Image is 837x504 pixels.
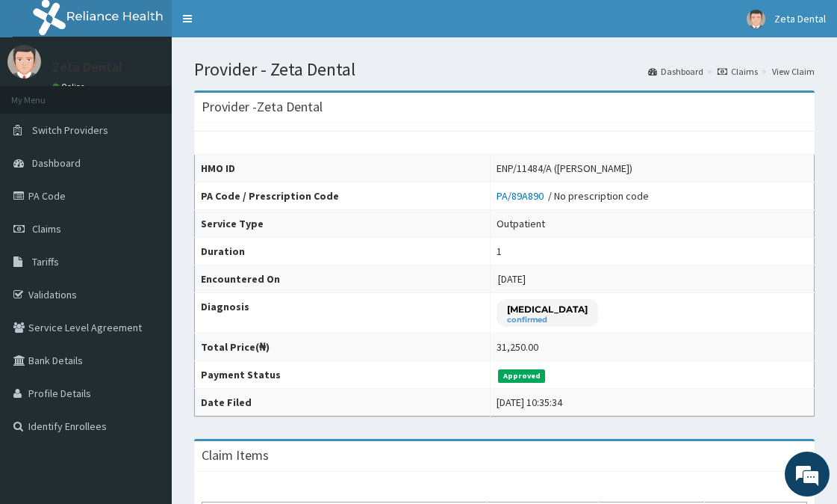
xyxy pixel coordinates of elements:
div: / No prescription code [497,188,649,203]
th: Diagnosis [195,293,491,334]
span: Switch Providers [32,123,108,137]
h1: Provider - Zeta Dental [194,60,815,79]
div: ENP/11484/A ([PERSON_NAME]) [497,161,632,176]
h3: Claim Items [202,449,269,462]
img: User Image [747,10,765,28]
div: 1 [497,244,502,259]
th: PA Code / Prescription Code [195,182,491,210]
div: Outpatient [497,216,545,231]
img: User Image [7,45,41,79]
a: Claims [718,65,758,78]
p: Zeta Dental [52,61,122,74]
span: Dashboard [32,156,81,170]
div: [DATE] 10:35:34 [497,395,562,410]
th: Payment Status [195,361,491,389]
a: Online [52,82,88,92]
span: Claims [32,222,61,236]
h3: Provider - Zeta Dental [202,100,323,114]
small: confirmed [507,316,588,324]
th: HMO ID [195,155,491,182]
th: Service Type [195,210,491,238]
th: Total Price(₦) [195,334,491,361]
span: [DATE] [498,272,526,286]
a: PA/89A890 [497,189,548,203]
span: Approved [498,369,545,383]
a: View Claim [772,65,815,78]
a: Dashboard [648,65,703,78]
div: 31,250.00 [497,339,538,354]
th: Date Filed [195,389,491,417]
p: [MEDICAL_DATA] [507,303,588,316]
th: Encountered On [195,265,491,293]
span: Zeta Dental [774,12,826,25]
th: Duration [195,238,491,265]
span: Tariffs [32,255,59,268]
